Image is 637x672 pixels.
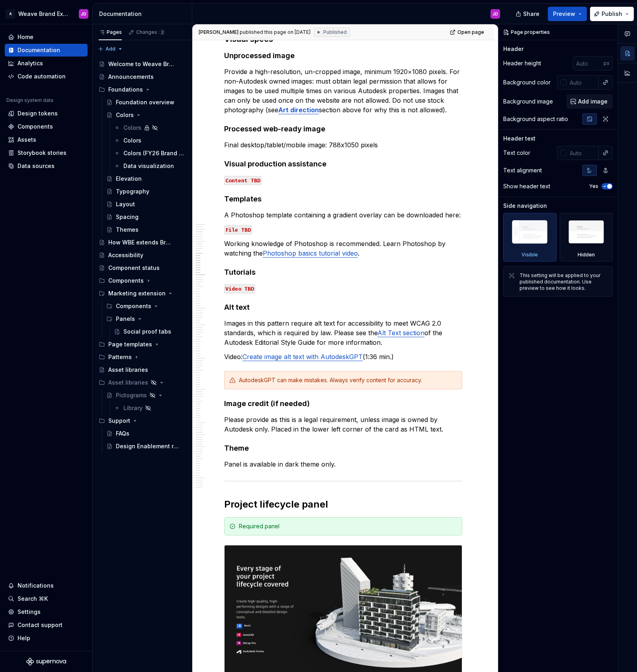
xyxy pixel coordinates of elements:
[224,67,462,115] p: Provide a high-resolution, un-cropped image, minimum 1920×1080 pixels. For non-Autodesk owned ima...
[108,60,174,68] div: Welcome to Weave Brand Extended
[123,162,174,170] div: Data visualization
[224,352,462,361] p: Video: (1:36 min.)
[108,251,143,259] div: Accessibility
[522,252,538,258] div: Visible
[103,96,189,109] a: Foundation overview
[224,239,462,258] p: Working knowledge of Photoshop is recommended. Learn Photoshop by watching the .
[108,366,148,374] div: Asset libraries
[103,172,189,185] a: Elevation
[103,427,189,440] a: FAQs
[553,10,575,18] span: Preview
[108,379,148,387] div: Asset libraries
[548,7,587,21] button: Preview
[116,213,139,221] div: Spacing
[224,498,462,511] h2: Project lifecycle panel
[5,107,88,120] a: Design tokens
[123,149,184,157] div: Colors (FY26 Brand refresh)
[116,430,129,438] div: FAQs
[18,123,53,131] div: Components
[503,78,551,86] div: Background color
[5,70,88,83] a: Code automation
[123,137,141,145] div: Colors
[5,133,88,146] a: Assets
[111,325,189,338] a: Social proof tabs
[263,249,358,257] a: Photoshop basics tutorial video
[96,58,189,453] div: Page tree
[103,223,189,236] a: Themes
[224,284,255,293] code: Video TBD
[116,188,149,195] div: Typography
[560,213,613,262] div: Hidden
[5,120,88,133] a: Components
[116,200,135,208] div: Layout
[224,399,462,408] h4: Image credit (if needed)
[96,274,189,287] div: Components
[503,182,550,190] div: Show header text
[18,162,55,170] div: Data sources
[96,351,189,363] div: Patterns
[503,45,524,53] div: Header
[520,272,608,291] div: This setting will be applied to your published documentation. Use preview to see how it looks.
[123,404,143,412] div: Library
[96,363,189,376] a: Asset libraries
[111,121,189,134] a: Colors
[96,249,189,262] a: Accessibility
[108,238,174,246] div: How WBE extends Brand
[5,619,88,631] button: Contact support
[492,11,498,17] div: JD
[103,185,189,198] a: Typography
[159,29,165,35] span: 2
[5,160,88,172] a: Data sources
[96,70,189,83] a: Announcements
[103,109,189,121] a: Colors
[103,198,189,211] a: Layout
[26,658,66,666] svg: Supernova Logo
[224,124,462,134] h4: Processed web-ready image
[103,313,189,325] div: Panels
[111,402,189,414] a: Library
[199,29,238,35] span: [PERSON_NAME]
[224,225,252,234] code: File TBD
[96,83,189,96] div: Foundations
[5,147,88,159] a: Storybook stories
[224,210,462,220] p: A Photoshop template containing a gradient overlay can be downloaded here:
[116,442,182,450] div: Design Enablement requests
[567,94,613,109] button: Add image
[503,202,547,210] div: Side navigation
[224,140,462,150] p: Final desktop/tablet/mobile image: 788x1050 pixels
[96,287,189,300] div: Marketing extension
[242,353,363,361] a: Create image alt text with AutodeskGPT
[96,338,189,351] div: Page templates
[278,106,319,114] strong: Art direction
[103,300,189,313] div: Components
[377,329,424,337] a: Alt Text section
[457,29,484,35] span: Open page
[503,166,542,174] div: Text alignment
[512,7,545,21] button: Share
[224,318,462,347] p: Images in this pattern require alt text for accessibility to meet WCAG 2.0 standards, which is re...
[239,522,457,530] div: Required panel
[116,302,151,310] div: Components
[239,376,457,384] div: AutodeskGPT can make mistakes. Always verify content for accuracy.
[503,213,557,262] div: Visible
[224,415,462,434] p: Please provide as this is a legal requirement, unless image is owned by Autodesk only. Placed in ...
[116,98,174,106] div: Foundation overview
[5,632,88,645] button: Help
[18,109,58,117] div: Design tokens
[224,459,462,469] p: Panel is available in dark theme only.
[18,59,43,67] div: Analytics
[503,115,568,123] div: Background aspect ratio
[18,10,69,18] div: Weave Brand Extended
[5,31,88,43] a: Home
[103,389,189,402] a: Pictograms
[108,264,160,272] div: Component status
[5,44,88,57] a: Documentation
[123,124,141,132] div: Colors
[123,328,171,336] div: Social proof tabs
[5,592,88,605] button: Search ⌘K
[6,97,53,104] div: Design system data
[108,86,143,94] div: Foundations
[18,33,33,41] div: Home
[567,75,599,90] input: Auto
